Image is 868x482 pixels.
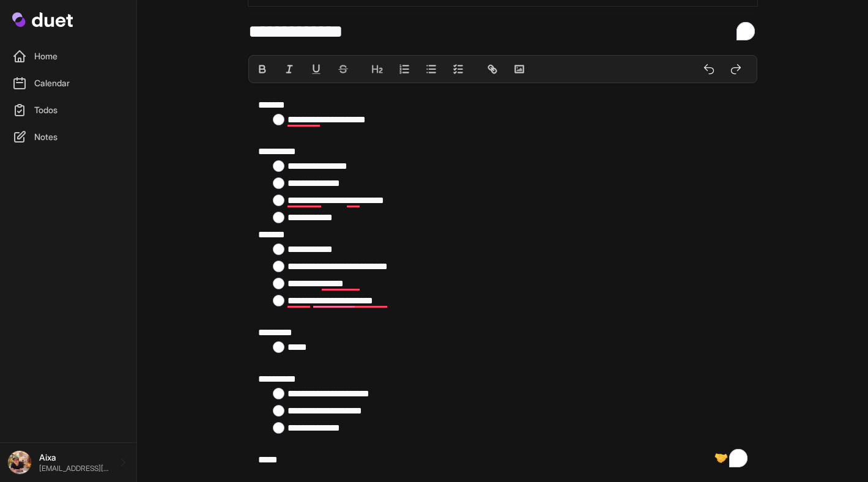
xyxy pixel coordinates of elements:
[7,450,129,475] a: Aixa [EMAIL_ADDRESS][DOMAIN_NAME]
[7,450,32,475] img: IMG_0065.jpeg
[391,56,418,83] button: list: ordered
[330,56,357,83] button: strike
[7,98,129,122] a: Todos
[722,56,749,83] button: redo
[445,56,472,83] button: list: check
[39,451,109,464] p: Aixa
[696,56,722,83] button: undo
[7,71,129,95] a: Calendar
[303,56,330,83] button: underline
[258,91,747,475] div: To enrich screen reader interactions, please activate Accessibility in Grammarly extension settings
[7,125,129,149] a: Notes
[248,21,757,50] textarea: To enrich screen reader interactions, please activate Accessibility in Grammarly extension settings
[249,56,276,83] button: bold
[7,44,129,69] a: Home
[364,56,391,83] button: header: 2
[276,56,303,83] button: italic
[479,56,506,83] button: link
[506,56,533,83] button: image
[39,464,109,473] p: [EMAIL_ADDRESS][DOMAIN_NAME]
[418,56,445,83] button: list: bullet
